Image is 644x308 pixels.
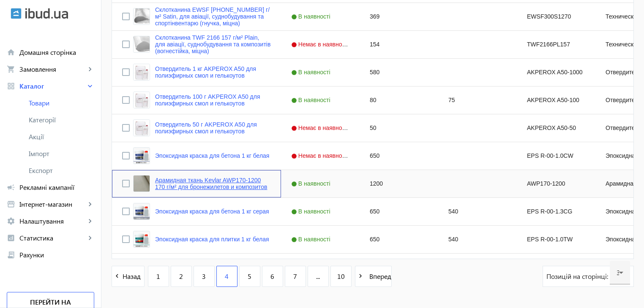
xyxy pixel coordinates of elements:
div: EWSF300S1270 [517,3,595,30]
div: TWF2166PL157 [517,31,595,58]
div: 650 [360,142,438,170]
a: Отвердитель 50 г AKPEROX A50 для полиэфирных смол и гелькоутов [155,121,271,135]
span: ... [316,272,320,281]
span: Рахунки [19,251,94,259]
span: 3 [202,272,206,281]
mat-icon: campaign [7,183,15,192]
mat-icon: keyboard_arrow_right [86,200,94,208]
mat-icon: home [7,48,15,57]
mat-icon: settings [7,217,15,225]
span: Немає в наявності [291,152,351,159]
span: В наявності [291,180,333,187]
a: Арамидная ткань Kevlar AWP170-1200 170 г/м² для бронежилетов и композитов [155,177,271,190]
div: AKPEROX A50-100 [517,86,595,114]
span: Категорії [29,116,94,124]
mat-icon: navigate_before [112,271,123,281]
span: Рекламні кампанії [19,183,94,192]
a: Склотканина TWF 2166 157 г/м² Plain, для авіації, суднобудування та композитів (вогнестійка, міцна) [155,34,271,54]
div: 154 [360,31,438,58]
div: 540 [438,198,517,225]
img: ibud.svg [11,8,22,19]
span: В наявності [291,97,333,103]
mat-icon: analytics [7,234,15,242]
div: 369 [360,3,438,30]
mat-icon: keyboard_arrow_right [86,82,94,90]
div: 1200 [360,170,438,197]
mat-icon: shopping_cart [7,65,15,73]
mat-icon: keyboard_arrow_right [86,234,94,242]
span: Немає в наявності [291,124,351,131]
div: 50 [360,114,438,142]
span: Позицій на сторінці: [546,272,610,281]
span: Замовлення [19,65,86,73]
span: Акції [29,132,94,141]
span: 1 [156,272,160,281]
span: Товари [29,99,94,107]
span: 10 [337,272,345,281]
mat-icon: keyboard_arrow_right [86,217,94,225]
div: 580 [360,59,438,86]
span: В наявності [291,208,333,215]
button: Назад [112,266,145,287]
span: Немає в наявності [291,41,351,48]
span: 4 [225,272,229,281]
span: 5 [248,272,251,281]
mat-icon: navigate_next [355,271,366,281]
span: Експорт [29,166,94,175]
span: Імпорт [29,149,94,158]
a: Эпоксидная краска для бетона 1 кг серая [155,208,269,215]
span: Інтернет-магазин [19,200,86,208]
a: Отвердитель 1 кг AKPEROX A50 для полиэфирных смол и гелькоутов [155,65,271,79]
mat-icon: grid_view [7,82,15,90]
div: AWP170-1200 [517,170,595,197]
div: AKPEROX A50-1000 [517,59,595,86]
button: Вперед [355,266,392,287]
div: 540 [438,226,517,253]
span: 7 [293,272,297,281]
span: Статистика [19,234,86,242]
span: Налаштування [19,217,86,225]
span: Вперед [366,272,391,281]
div: 650 [360,226,438,253]
mat-icon: receipt_long [7,251,15,259]
mat-icon: keyboard_arrow_right [86,65,94,73]
span: Назад [123,272,144,281]
span: В наявності [291,13,333,20]
span: Домашня сторінка [19,48,94,57]
a: Эпоксидная краска для плитки 1 кг белая [155,236,269,243]
span: 6 [270,272,274,281]
a: Эпоксидная краска для бетона 1 кг белая [155,152,269,159]
span: 2 [179,272,183,281]
img: ibud_text.svg [25,8,68,19]
a: Склотканина EWSF [PHONE_NUMBER] г/м² Satin, для авіації, суднобудування та спортінвентарю (гнучка... [155,6,271,27]
a: Отвердитель 100 г AKPEROX A50 для полиэфирных смол и гелькоутов [155,93,271,107]
div: EPS R-00-1.0TW [517,226,595,253]
div: EPS R-00-1.3СG [517,198,595,225]
div: 80 [360,86,438,114]
span: В наявності [291,236,333,243]
span: Каталог [19,82,86,90]
div: EPS R-00-1.0СW [517,142,595,170]
div: 75 [438,86,517,114]
span: В наявності [291,69,333,76]
mat-icon: storefront [7,200,15,208]
div: 650 [360,198,438,225]
div: AKPEROX A50-50 [517,114,595,142]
